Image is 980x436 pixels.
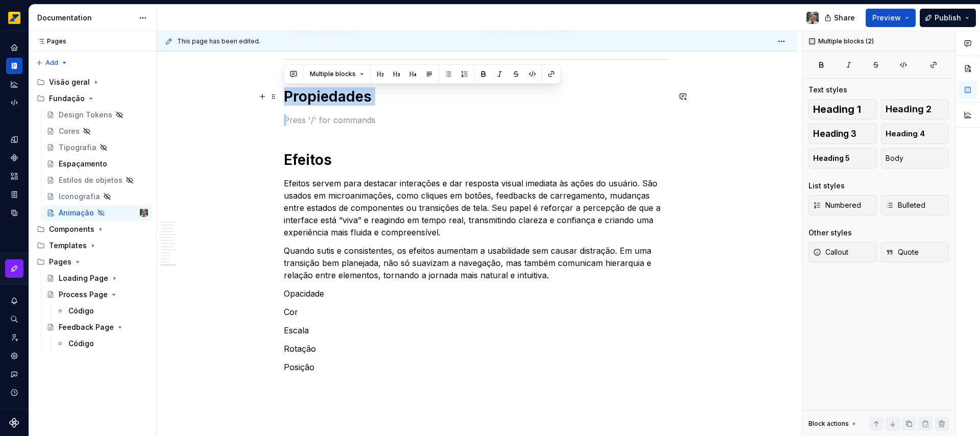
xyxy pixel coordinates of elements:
span: Add [45,59,58,67]
p: Posição [284,361,670,373]
a: Espaçamento [42,156,152,172]
a: Process Page [42,286,152,303]
span: Quote [886,247,919,257]
div: Visão geral [33,74,152,90]
div: Block actions [808,420,849,428]
div: Templates [49,240,87,251]
p: Cor [284,306,670,318]
span: Heading 3 [813,129,856,139]
span: Heading 1 [813,104,861,114]
button: Heading 5 [808,148,877,168]
button: Publish [920,9,976,27]
span: Preview [872,13,901,23]
a: Assets [6,168,22,184]
img: e8093afa-4b23-4413-bf51-00cde92dbd3f.png [8,12,20,24]
button: Numbered [808,195,877,215]
div: Código [68,306,94,316]
div: Pages [33,37,66,45]
div: Fundação [33,90,152,107]
p: Escala [284,324,670,336]
a: Home [6,39,22,56]
a: Data sources [6,205,22,221]
div: Components [49,224,94,234]
div: Tipografia [59,142,96,153]
a: Iconografia [42,188,152,205]
div: Iconografia [59,191,100,202]
div: Animação [59,208,94,218]
span: This page has been edited. [177,37,260,45]
div: Loading Page [59,273,108,283]
div: Documentation [37,13,134,23]
a: Código [52,303,152,319]
a: Estilos de objetos [42,172,152,188]
a: Invite team [6,329,22,346]
p: Efeitos servem para destacar interações e dar resposta visual imediata às ações do usuário. São u... [284,177,670,238]
p: Rotação [284,343,670,355]
h1: Efeitos [284,151,670,169]
a: Code automation [6,94,22,111]
img: Tiago [140,209,148,217]
a: Tipografia [42,139,152,156]
div: Documentation [6,58,22,74]
button: Heading 3 [808,124,877,144]
button: Preview [866,9,916,27]
span: Share [834,13,855,23]
span: Callout [813,247,848,257]
button: Contact support [6,366,22,382]
div: Espaçamento [59,159,107,169]
span: Heading 4 [886,129,925,139]
a: Settings [6,348,22,364]
div: Other styles [808,228,852,238]
button: Heading 1 [808,99,877,119]
span: Body [886,153,903,163]
div: Pages [33,254,152,270]
div: Design Tokens [59,110,112,120]
h1: Propiedades [284,87,670,106]
div: Components [6,150,22,166]
button: Add [33,56,71,70]
span: Publish [935,13,961,23]
span: Bulleted [886,200,925,210]
button: Heading 4 [881,124,949,144]
img: Tiago [806,12,819,24]
div: Pages [49,257,71,267]
span: Heading 2 [886,104,932,114]
button: Heading 2 [881,99,949,119]
a: Cores [42,123,152,139]
button: Quote [881,242,949,262]
div: Design tokens [6,131,22,148]
div: Cores [59,126,80,136]
div: Text styles [808,85,847,95]
button: Callout [808,242,877,262]
div: List styles [808,181,845,191]
div: Visão geral [49,77,90,87]
button: Body [881,148,949,168]
svg: Supernova Logo [9,418,19,428]
button: Notifications [6,293,22,309]
div: Analytics [6,76,22,92]
p: Quando sutis e consistentes, os efeitos aumentam a usabilidade sem causar distração. Em uma trans... [284,245,670,281]
div: Process Page [59,289,108,300]
div: Page tree [33,74,152,352]
button: Share [819,9,862,27]
div: Código [68,338,94,349]
button: Search ⌘K [6,311,22,327]
div: Feedback Page [59,322,114,332]
span: Heading 5 [813,153,850,163]
div: Storybook stories [6,186,22,203]
a: Código [52,335,152,352]
p: Opacidade [284,287,670,300]
div: Estilos de objetos [59,175,122,185]
a: AnimaçãoTiago [42,205,152,221]
a: Loading Page [42,270,152,286]
div: Fundação [49,93,85,104]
